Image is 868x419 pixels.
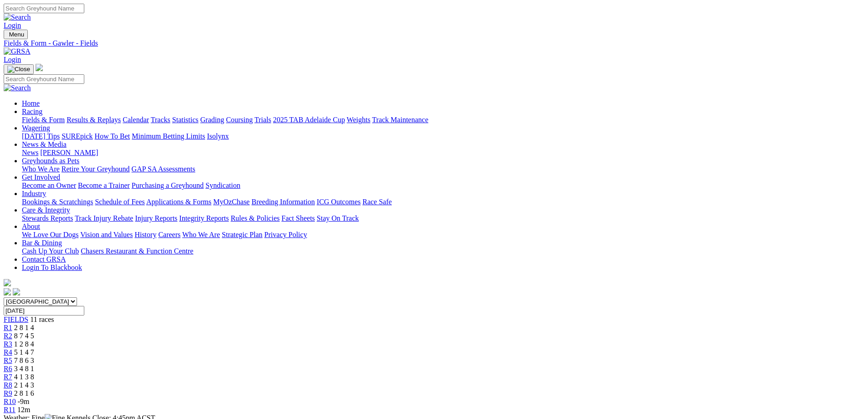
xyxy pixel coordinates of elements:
a: R3 [4,340,12,348]
span: -9m [18,398,30,405]
button: Toggle navigation [4,64,34,74]
a: Become a Trainer [78,181,130,189]
img: twitter.svg [13,288,20,295]
a: Coursing [226,116,253,124]
a: [PERSON_NAME] [40,149,98,156]
a: Track Maintenance [372,116,428,124]
a: Bookings & Scratchings [22,198,93,206]
a: Syndication [205,181,240,189]
a: GAP SA Assessments [132,165,195,173]
a: Isolynx [207,132,229,140]
a: Care & Integrity [22,206,70,214]
a: Fact Sheets [282,214,315,222]
div: Industry [22,198,864,206]
div: Care & Integrity [22,214,864,222]
a: News [22,149,38,156]
a: R4 [4,348,12,356]
a: Schedule of Fees [95,198,144,206]
a: Become an Owner [22,181,76,189]
button: Toggle navigation [4,30,28,39]
a: Fields & Form [22,116,65,124]
a: Tracks [151,116,170,124]
div: Racing [22,116,864,124]
a: Race Safe [362,198,391,206]
a: How To Bet [95,132,130,140]
a: Strategic Plan [222,231,262,238]
a: Greyhounds as Pets [22,157,79,165]
a: Login [4,56,21,63]
div: Get Involved [22,181,864,190]
input: Search [4,74,84,84]
img: Search [4,13,31,21]
img: Close [7,66,30,73]
a: R10 [4,398,16,405]
a: Statistics [172,116,199,124]
input: Search [4,4,84,13]
a: Purchasing a Greyhound [132,181,204,189]
a: Careers [158,231,180,238]
a: Fields & Form - Gawler - Fields [4,39,864,47]
span: 1 2 8 4 [14,340,34,348]
a: History [134,231,156,238]
a: Vision and Values [80,231,133,238]
a: FIELDS [4,316,28,323]
span: 2 8 1 6 [14,389,34,397]
a: Who We Are [182,231,220,238]
a: Rules & Policies [231,214,280,222]
a: Login [4,21,21,29]
a: [DATE] Tips [22,132,60,140]
div: Bar & Dining [22,247,864,255]
a: MyOzChase [213,198,250,206]
a: Grading [200,116,224,124]
span: 3 4 8 1 [14,365,34,372]
a: R6 [4,365,12,372]
span: R2 [4,332,12,340]
a: ICG Outcomes [317,198,360,206]
a: Get Involved [22,173,60,181]
span: 2 1 4 3 [14,381,34,389]
a: Login To Blackbook [22,264,82,271]
a: Bar & Dining [22,239,62,247]
a: Applications & Forms [146,198,211,206]
a: Contact GRSA [22,255,66,263]
a: SUREpick [62,132,92,140]
span: 8 7 4 5 [14,332,34,340]
a: R8 [4,381,12,389]
a: Chasers Restaurant & Function Centre [81,247,193,255]
a: About [22,222,40,230]
span: Menu [9,31,24,38]
a: Track Injury Rebate [75,214,133,222]
div: About [22,231,864,239]
a: Home [22,99,40,107]
a: Industry [22,190,46,197]
img: Search [4,84,31,92]
a: R11 [4,406,15,414]
a: Stay On Track [317,214,359,222]
a: R1 [4,324,12,331]
a: Retire Your Greyhound [62,165,130,173]
span: 4 1 3 8 [14,373,34,381]
a: Trials [254,116,271,124]
a: Integrity Reports [179,214,229,222]
a: Calendar [123,116,149,124]
a: Racing [22,108,42,115]
img: logo-grsa-white.png [4,279,11,286]
a: Who We Are [22,165,60,173]
a: R5 [4,357,12,364]
a: We Love Our Dogs [22,231,78,238]
a: Injury Reports [135,214,177,222]
a: Wagering [22,124,50,132]
a: Weights [347,116,370,124]
span: 11 races [30,316,54,323]
a: News & Media [22,140,67,148]
img: logo-grsa-white.png [36,64,43,71]
a: 2025 TAB Adelaide Cup [273,116,345,124]
div: Greyhounds as Pets [22,165,864,173]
